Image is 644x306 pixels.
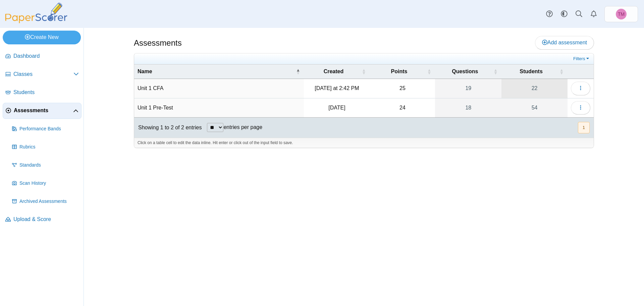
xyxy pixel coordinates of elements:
a: Classes [3,67,82,83]
td: Unit 1 CFA [134,79,304,98]
span: Questions [452,69,478,74]
a: Add assessment [535,36,594,49]
span: Name : Activate to invert sorting [296,64,300,79]
a: Create New [3,31,81,44]
span: Travis McFarland [618,12,625,16]
time: Aug 29, 2025 at 2:21 PM [328,105,345,111]
h1: Assessments [134,37,182,49]
a: Rubrics [9,139,82,155]
div: Showing 1 to 2 of 2 entries [134,118,202,138]
span: Scan History [19,180,79,187]
span: Travis McFarland [616,9,627,19]
span: Students : Activate to sort [559,64,563,79]
a: Performance Bands [9,121,82,137]
a: Travis McFarland [604,6,638,22]
a: Dashboard [3,48,82,64]
a: 22 [501,79,568,98]
td: Unit 1 Pre-Test [134,98,304,118]
span: Standards [19,162,79,169]
a: Assessments [3,103,82,119]
span: Assessments [14,107,73,114]
span: Performance Bands [19,126,79,132]
span: Add assessment [542,40,587,45]
a: Students [3,85,82,101]
a: 19 [435,79,501,98]
a: Scan History [9,175,82,191]
span: Points [391,69,408,74]
time: Sep 6, 2025 at 2:42 PM [315,85,359,91]
span: Name [138,69,152,74]
a: Filters [572,55,592,62]
a: PaperScorer [3,18,70,24]
a: Upload & Score [3,212,82,228]
span: Created [324,69,344,74]
span: Students [520,69,542,74]
a: Archived Assessments [9,193,82,210]
img: PaperScorer [3,3,70,23]
nav: pagination [577,122,590,133]
button: 1 [578,122,590,133]
a: Standards [9,157,82,173]
span: Questions : Activate to sort [493,64,497,79]
a: 54 [501,98,568,117]
div: Click on a table cell to edit the data inline. Hit enter or click out of the input field to save. [134,138,594,148]
td: 24 [370,98,435,118]
span: Upload & Score [13,216,79,223]
span: Points : Activate to sort [427,64,431,79]
td: 25 [370,79,435,98]
span: Classes [13,71,73,78]
a: 18 [435,98,501,117]
label: entries per page [223,124,262,130]
span: Dashboard [13,52,79,60]
span: Students [13,89,79,96]
a: Alerts [586,7,601,21]
span: Rubrics [19,144,79,150]
span: Created : Activate to sort [362,64,366,79]
span: Archived Assessments [19,198,79,205]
